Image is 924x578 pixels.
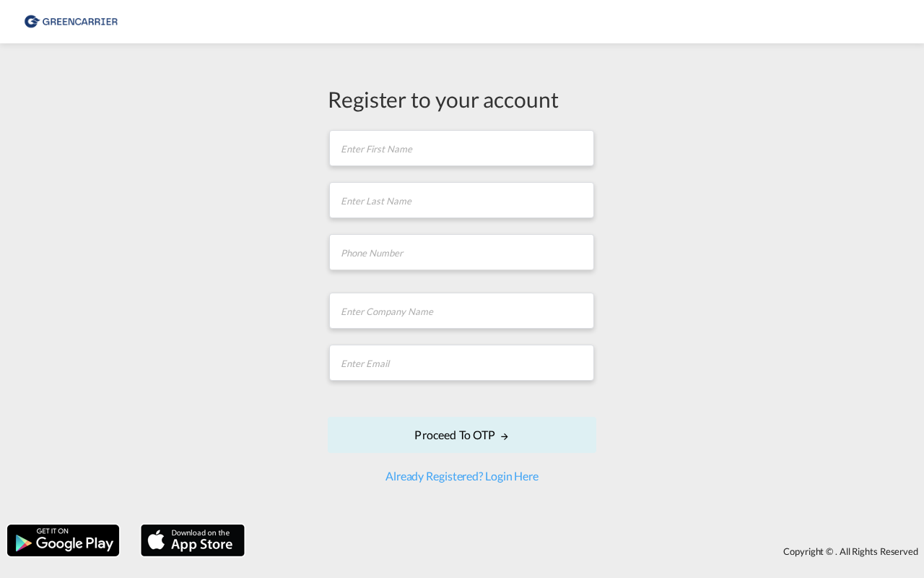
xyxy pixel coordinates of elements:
div: Register to your account [328,84,596,114]
md-icon: icon-arrow-right [500,431,510,441]
input: Phone Number [329,234,594,270]
a: Already Registered? Login Here [385,469,539,483]
input: Enter First Name [329,130,594,166]
img: 176147708aff11ef8735f72d97dca5a8.png [22,6,119,38]
input: Enter Email [329,345,594,381]
img: google.png [6,523,121,558]
button: Proceed to OTPicon-arrow-right [328,417,596,453]
input: Enter Company Name [329,293,594,329]
img: apple.png [139,523,246,558]
div: Copyright © . All Rights Reserved [252,539,924,564]
input: Enter Last Name [329,182,594,218]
